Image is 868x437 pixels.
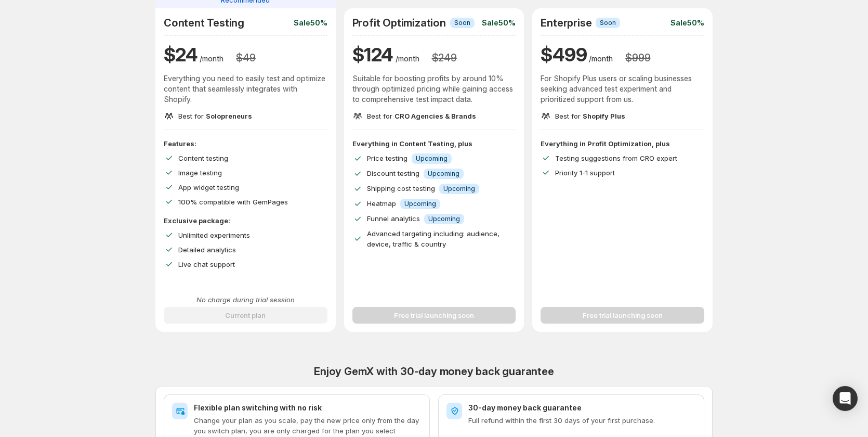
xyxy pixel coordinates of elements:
h2: Flexible plan switching with no risk [194,403,422,413]
p: Sale 50% [294,18,327,28]
h1: $ 124 [352,42,393,67]
p: Features: [164,138,327,149]
span: Upcoming [443,185,475,193]
span: 100% compatible with GemPages [178,198,288,206]
span: Upcoming [428,170,459,178]
p: For Shopify Plus users or scaling businesses seeking advanced test experiment and prioritized sup... [541,73,704,105]
span: Priority 1-1 support [555,169,615,177]
h1: $ 499 [541,42,587,67]
span: Shipping cost testing [367,184,435,192]
p: Best for [555,111,625,121]
span: App widget testing [178,183,239,191]
span: Unlimited experiments [178,231,250,239]
p: Best for [178,111,252,121]
p: /month [589,54,613,64]
span: Funnel analytics [367,214,420,223]
h2: Enjoy GemX with 30-day money back guarantee [155,365,713,378]
span: Soon [454,19,470,27]
span: Heatmap [367,199,396,208]
p: Sale 50% [670,18,704,28]
p: Everything in Content Testing, plus [352,138,516,149]
span: Detailed analytics [178,246,236,254]
h3: $ 999 [625,52,650,64]
h3: $ 49 [236,52,255,64]
span: CRO Agencies & Brands [394,112,476,120]
span: Discount testing [367,169,419,177]
p: /month [200,54,223,64]
p: Everything in Profit Optimization, plus [541,138,704,149]
h1: $ 24 [164,42,198,67]
h2: Enterprise [541,17,591,29]
span: Shopify Plus [583,112,625,120]
span: Upcoming [404,200,436,208]
p: /month [396,54,419,64]
span: Upcoming [428,215,460,223]
span: Soon [600,19,616,27]
h2: 30-day money back guarantee [468,403,696,413]
div: Open Intercom Messenger [833,386,858,411]
span: Price testing [367,154,407,162]
h2: Content Testing [164,17,244,29]
span: Solopreneurs [206,112,252,120]
p: Suitable for boosting profits by around 10% through optimized pricing while gaining access to com... [352,73,516,105]
span: Testing suggestions from CRO expert [555,154,677,162]
p: Sale 50% [482,18,516,28]
span: Advanced targeting including: audience, device, traffic & country [367,229,499,248]
p: Change your plan as you scale, pay the new price only from the day you switch plan, you are only ... [194,415,422,436]
span: Image testing [178,169,222,177]
span: Upcoming [416,155,448,163]
p: No charge during trial session [164,294,327,305]
h3: $ 249 [432,52,457,64]
span: Content testing [178,154,228,162]
p: Full refund within the first 30 days of your first purchase. [468,415,696,426]
span: Live chat support [178,260,235,268]
p: Best for [367,111,476,121]
h2: Profit Optimization [352,17,446,29]
p: Everything you need to easily test and optimize content that seamlessly integrates with Shopify. [164,73,327,105]
p: Exclusive package: [164,215,327,226]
